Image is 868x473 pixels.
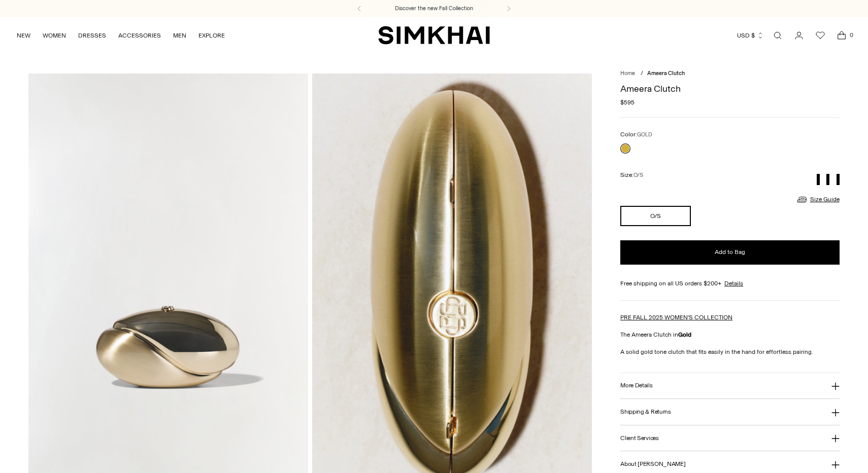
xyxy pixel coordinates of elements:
a: Go to the account page [789,25,809,46]
a: Home [620,70,635,77]
button: More Details [620,373,839,399]
a: Details [724,279,743,288]
a: Discover the new Fall Collection [395,5,473,13]
a: ACCESSORIES [118,24,161,47]
span: $595 [620,98,635,107]
p: The Ameera Clutch in [620,330,839,339]
a: NEW [17,24,30,47]
strong: Gold [678,331,691,338]
button: Shipping & Returns [620,399,839,425]
a: MEN [173,24,186,47]
a: PRE FALL 2025 WOMEN'S COLLECTION [620,314,732,321]
label: Size: [620,170,643,180]
button: O/S [620,206,690,226]
h3: Client Services [620,435,659,442]
h3: Shipping & Returns [620,409,671,415]
a: EXPLORE [198,24,225,47]
a: SIMKHAI [378,25,490,45]
div: Free shipping on all US orders $200+ [620,279,839,288]
p: A solid gold tone clutch that fits easily in the hand for effortless pairing. [620,347,839,356]
a: WOMEN [43,24,66,47]
h3: More Details [620,382,652,389]
span: 0 [847,30,856,40]
a: Size Guide [796,193,840,206]
a: Open cart modal [831,25,852,46]
span: GOLD [637,131,652,138]
a: Open search modal [767,25,788,46]
button: Client Services [620,425,839,451]
span: Ameera Clutch [647,70,685,77]
nav: breadcrumbs [620,69,839,78]
button: USD $ [737,24,764,47]
h1: Ameera Clutch [620,84,839,93]
a: Wishlist [810,25,830,46]
span: Add to Bag [715,248,745,257]
a: DRESSES [78,24,106,47]
label: Color: [620,130,652,139]
div: / [641,69,643,78]
h3: About [PERSON_NAME] [620,461,685,467]
button: Add to Bag [620,240,839,265]
span: O/S [633,172,643,178]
